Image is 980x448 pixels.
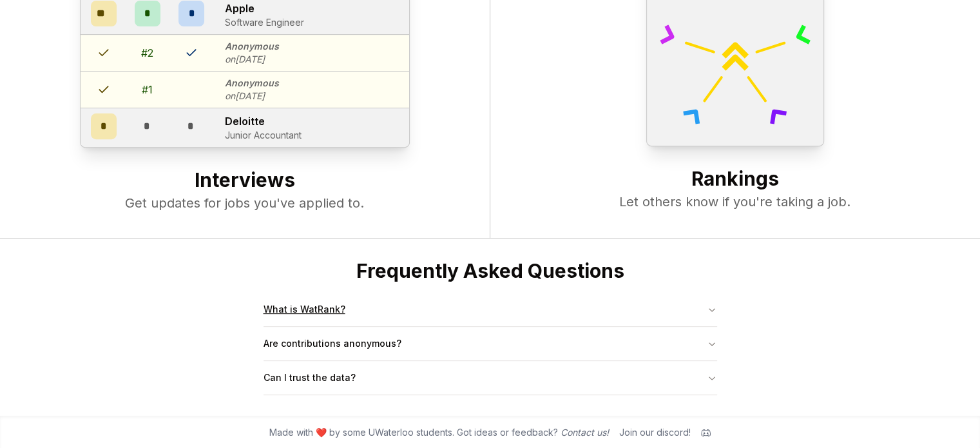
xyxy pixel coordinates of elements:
p: Anonymous [225,40,279,53]
h2: Rankings [516,167,955,193]
button: What is WatRank? [264,293,717,326]
p: Apple [225,1,304,16]
p: on [DATE] [225,53,279,66]
p: Deloitte [225,113,302,129]
p: Junior Accountant [225,129,302,142]
p: Let others know if you're taking a job. [516,193,955,211]
p: Anonymous [225,77,279,90]
button: Can I trust the data? [264,361,717,394]
a: Contact us! [561,427,609,438]
div: # 2 [141,45,153,61]
p: Software Engineer [225,16,304,29]
span: Made with ❤️ by some UWaterloo students. Got ideas or feedback? [269,426,609,439]
p: on [DATE] [225,90,279,102]
div: # 1 [142,82,153,97]
button: Are contributions anonymous? [264,327,717,360]
div: Join our discord! [619,426,691,439]
h2: Interviews [26,168,464,194]
p: Get updates for jobs you've applied to. [26,194,464,212]
h2: Frequently Asked Questions [264,259,717,282]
